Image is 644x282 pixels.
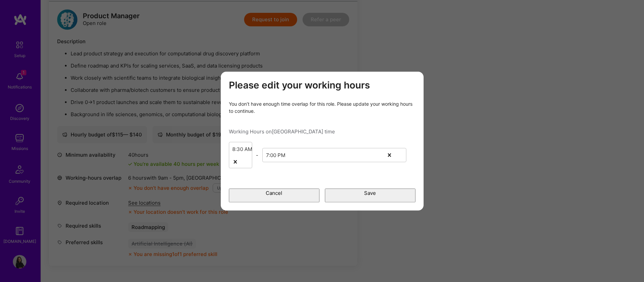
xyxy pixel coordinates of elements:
i: icon Chevron [244,160,247,163]
i: icon Chevron [398,153,402,157]
div: - [252,152,263,159]
div: Working Hours on [GEOGRAPHIC_DATA] time [229,128,415,135]
div: 7:00 PM [266,152,285,159]
h3: Please edit your working hours [229,80,415,91]
button: Cancel [229,188,319,202]
div: You don’t have enough time overlap for this role. Please update your working hours to continue. [229,100,415,114]
div: modal [221,72,424,211]
button: Save [325,188,415,202]
div: 8:30 AM [232,146,252,153]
